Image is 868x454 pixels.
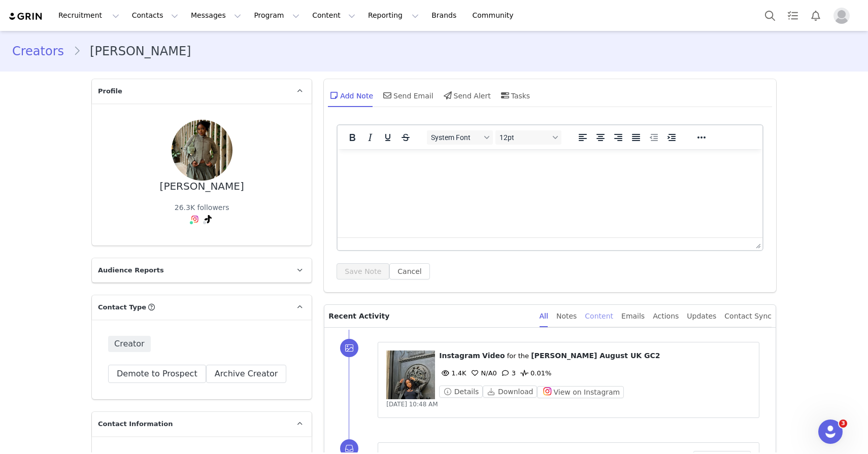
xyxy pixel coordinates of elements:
button: Save Note [337,263,389,280]
img: grin logo [8,12,44,21]
button: Italic [361,130,379,145]
div: Press the Up and Down arrow keys to resize the editor. [752,238,762,250]
span: 3 [839,420,847,428]
p: Recent Activity [328,305,531,327]
button: Justify [627,130,645,145]
button: Profile [827,8,860,24]
button: Strikethrough [397,130,414,145]
button: Decrease indent [645,130,662,145]
div: Updates [687,305,716,328]
div: Add Note [328,83,373,108]
p: ⁨ ⁩ ⁨ ⁩ for the ⁨ ⁩ [439,351,751,361]
div: [PERSON_NAME] [160,181,244,192]
button: Fonts [427,130,493,145]
a: Creators [12,42,73,60]
button: Demote to Prospect [108,365,206,383]
div: 26.3K followers [175,202,229,213]
span: Contact Information [98,419,173,429]
a: View on Instagram [537,388,624,396]
button: Reveal or hide additional toolbar items [693,130,710,145]
button: Align left [574,130,591,145]
button: Content [306,4,361,27]
button: Align center [592,130,609,145]
iframe: Rich Text Area [338,149,762,237]
span: 0.01% [518,369,551,377]
div: Content [585,305,613,328]
div: Contact Sync [724,305,772,328]
span: System Font [431,133,481,142]
button: Reporting [362,4,425,27]
button: Search [759,4,781,27]
button: Messages [185,4,247,27]
span: Video [482,352,505,360]
a: Tasks [782,4,804,27]
div: Send Alert [442,83,491,108]
button: Font sizes [495,130,561,145]
button: Archive Creator [206,365,287,383]
span: N/A [469,369,493,377]
span: [PERSON_NAME] August UK GC2 [531,352,660,360]
button: Details [439,386,483,398]
div: Actions [653,305,679,328]
button: Cancel [389,263,429,280]
a: Community [466,4,524,27]
span: 1.4K [439,369,466,377]
button: Contacts [126,4,184,27]
span: [DATE] 10:48 AM [386,401,438,408]
span: 3 [499,369,516,377]
span: Profile [98,86,122,96]
button: Recruitment [52,4,125,27]
span: 0 [469,369,497,377]
div: Send Email [381,83,433,108]
button: View on Instagram [537,386,624,398]
button: Increase indent [663,130,680,145]
button: Bold [344,130,361,145]
span: Creator [108,336,151,352]
span: Instagram [439,352,480,360]
button: Program [248,4,306,27]
div: Tasks [499,83,530,108]
iframe: Intercom live chat [818,420,843,444]
span: Contact Type [98,302,146,312]
img: placeholder-profile.jpg [833,8,850,24]
button: Download [483,386,537,398]
button: Underline [379,130,396,145]
span: 12pt [499,133,549,142]
img: 85022703-2883-4e2d-b75c-310466ff1af3.jpg [172,120,232,181]
div: All [540,305,548,328]
button: Notifications [805,4,827,27]
span: Audience Reports [98,265,164,275]
button: Align right [610,130,627,145]
div: Notes [556,305,577,328]
a: Brands [425,4,465,27]
img: instagram.svg [191,215,199,223]
div: Emails [621,305,645,328]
